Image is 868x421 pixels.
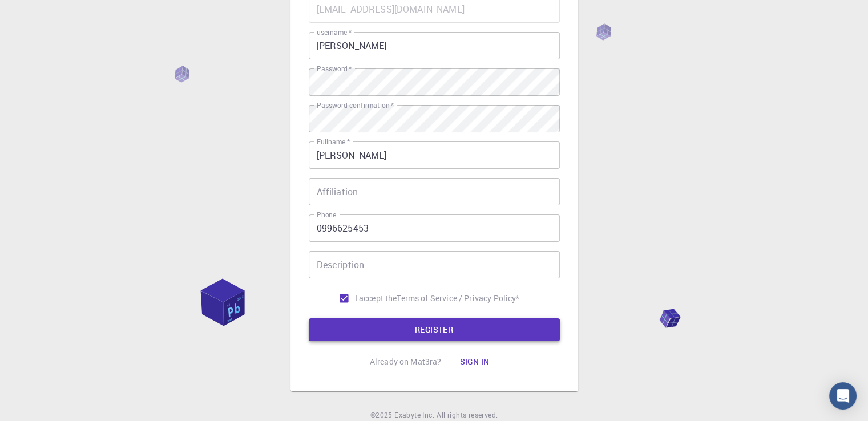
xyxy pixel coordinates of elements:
div: Open Intercom Messenger [829,382,857,410]
label: username [317,27,352,37]
span: I accept the [355,293,397,304]
button: REGISTER [309,318,560,341]
label: Password confirmation [317,100,394,110]
button: Sign in [450,350,498,373]
span: All rights reserved. [437,410,498,421]
label: Fullname [317,137,350,147]
label: Phone [317,210,336,220]
label: Password [317,64,352,74]
p: Terms of Service / Privacy Policy * [397,293,519,304]
a: Terms of Service / Privacy Policy* [397,293,519,304]
span: © 2025 [370,410,394,421]
p: Already on Mat3ra? [370,356,442,367]
span: Exabyte Inc. [394,410,434,419]
a: Exabyte Inc. [394,410,434,421]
